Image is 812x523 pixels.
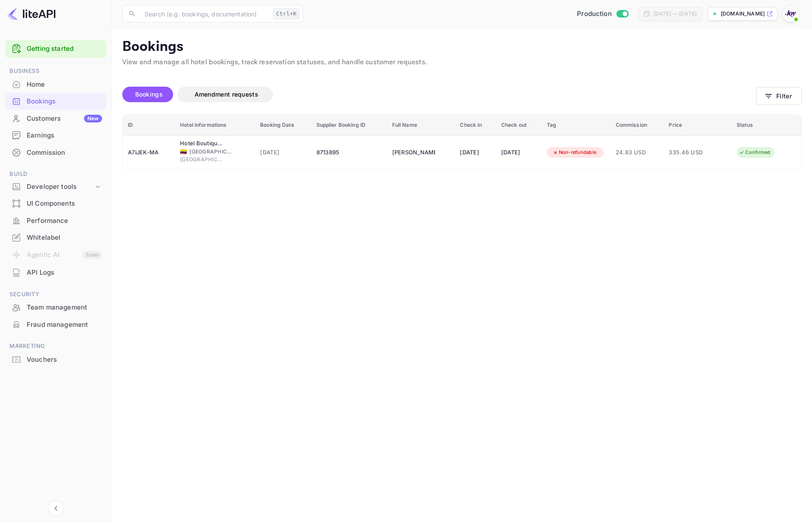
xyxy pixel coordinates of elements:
[5,195,106,211] a: UI Components
[733,147,776,158] div: Confirmed
[128,146,170,160] div: A7iJEK-MA
[260,148,306,157] span: [DATE]
[5,110,106,126] a: CustomersNew
[48,501,64,516] button: Collapse navigation
[311,115,387,136] th: Supplier Booking ID
[611,115,664,136] th: Commission
[27,148,102,158] div: Commission
[189,148,232,156] span: [GEOGRAPHIC_DATA]
[180,149,187,154] span: Colombia
[756,87,802,105] button: Filter
[573,9,632,19] div: Switch to Sandbox mode
[5,351,106,367] a: Vouchers
[5,110,106,127] div: CustomersNew
[27,216,102,226] div: Performance
[5,264,106,281] div: API Logs
[5,76,106,92] a: Home
[135,91,163,98] span: Bookings
[7,7,56,21] img: LiteAPI logo
[5,351,106,368] div: Vouchers
[616,148,659,157] span: 24.83 USD
[5,229,106,246] div: Whitelabel
[5,66,106,76] span: Business
[547,147,602,158] div: Non-refundable
[180,156,223,163] span: [GEOGRAPHIC_DATA]
[784,7,797,21] img: With Joy
[255,115,311,136] th: Booking Date
[460,146,490,160] div: [DATE]
[387,115,455,136] th: Full Name
[5,127,106,143] a: Earnings
[122,87,756,102] div: account-settings tabs
[5,93,106,110] div: Bookings
[27,303,102,313] div: Team management
[663,115,731,136] th: Price
[123,115,175,136] th: ID
[27,268,102,278] div: API Logs
[5,299,106,315] a: Team management
[27,320,102,330] div: Fraud management
[273,8,300,19] div: Ctrl+K
[669,148,712,157] span: 335.46 USD
[5,290,106,299] span: Security
[27,355,102,365] div: Vouchers
[496,115,542,136] th: Check out
[392,146,435,160] div: Gabriela Fusco Mendes
[577,9,612,19] span: Production
[731,115,801,136] th: Status
[27,44,102,54] a: Getting started
[5,264,106,280] a: API Logs
[27,199,102,209] div: UI Components
[27,114,102,124] div: Customers
[5,316,106,333] div: Fraud management
[5,144,106,160] a: Commission
[5,93,106,109] a: Bookings
[5,127,106,144] div: Earnings
[5,169,106,179] span: Build
[180,139,223,148] div: Hotel Boutique Bovedas de Santa Clara By Accor
[455,115,496,136] th: Check in
[5,40,106,58] div: Getting started
[5,179,106,194] div: Developer tools
[27,97,102,106] div: Bookings
[139,5,270,22] input: Search (e.g. bookings, documentation)
[175,115,255,136] th: Hotel informations
[5,316,106,332] a: Fraud management
[27,182,93,192] div: Developer tools
[84,115,102,122] div: New
[654,10,697,18] div: [DATE] — [DATE]
[27,131,102,141] div: Earnings
[122,38,802,56] p: Bookings
[5,341,106,351] span: Marketing
[27,80,102,90] div: Home
[542,115,611,136] th: Tag
[27,233,102,243] div: Whitelabel
[5,213,106,229] div: Performance
[5,144,106,161] div: Commission
[5,229,106,245] a: Whitelabel
[5,76,106,93] div: Home
[316,146,382,160] div: 8713895
[195,91,258,98] span: Amendment requests
[123,115,801,169] table: booking table
[501,146,536,160] div: [DATE]
[5,195,106,212] div: UI Components
[122,57,802,68] p: View and manage all hotel bookings, track reservation statuses, and handle customer requests.
[721,10,765,18] p: [DOMAIN_NAME]
[5,213,106,229] a: Performance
